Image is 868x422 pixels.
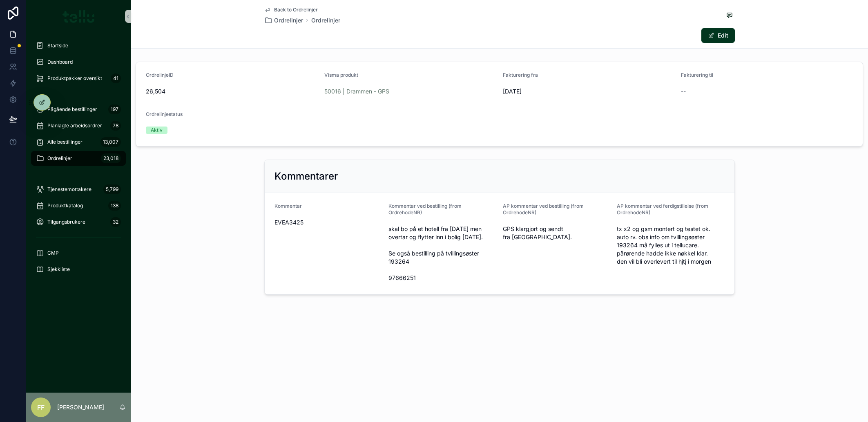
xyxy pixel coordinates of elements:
span: Sjekkliste [47,266,70,273]
span: Dashboard [47,59,73,65]
div: Aktiv [151,127,163,134]
a: Planlagte arbeidsordrer78 [31,118,126,133]
div: 78 [110,121,121,131]
a: Alle bestillinger13,007 [31,135,126,149]
span: Produktpakker oversikt [47,75,102,82]
span: Back to Ordrelinjer [274,7,318,13]
a: Sjekkliste [31,262,126,277]
a: Ordrelinjer23,018 [31,151,126,166]
span: Planlagte arbeidsordrer [47,122,102,129]
span: skal bo på et hotell fra [DATE] men overtar og flytter inn i bolig [DATE]. Se også bestilling på ... [388,225,496,282]
span: Tilgangsbrukere [47,219,85,225]
a: Pågående bestillinger197 [31,102,126,117]
a: Startside [31,38,126,53]
span: [DATE] [503,87,675,96]
a: Back to Ordrelinjer [264,7,318,13]
a: Dashboard [31,55,126,69]
span: Ordrelinjestatus [146,111,183,117]
a: Tilgangsbrukere32 [31,215,126,229]
span: GPS klargjort og sendt fra [GEOGRAPHIC_DATA]. [503,225,611,241]
a: Ordrelinjer [311,16,340,24]
div: 32 [110,217,121,227]
a: Ordrelinjer [264,16,303,24]
a: CMP [31,246,126,260]
span: Produktkatalog [47,202,83,209]
a: Produktpakker oversikt41 [31,71,126,86]
a: Produktkatalog138 [31,198,126,213]
button: Edit [701,28,735,43]
span: Visma produkt [324,72,358,78]
div: 5,799 [103,184,121,194]
a: Tjenestemottakere5,799 [31,182,126,197]
span: -- [681,87,686,96]
h2: Kommentarer [274,170,338,183]
img: App logo [62,10,95,23]
span: Kommentar [274,203,302,209]
span: Pågående bestillinger [47,106,97,113]
span: CMP [47,250,59,256]
span: Ordrelinjer [274,16,303,24]
span: Alle bestillinger [47,139,83,145]
div: 138 [108,201,121,211]
span: Tjenestemottakere [47,186,91,193]
span: AP kommentar ved ferdigstillelse (from OrdrehodeNR) [617,203,708,215]
span: Fakturering fra [503,72,538,78]
p: [PERSON_NAME] [57,403,104,411]
span: AP kommentar ved bestilling (from OrdrehodeNR) [503,203,584,215]
span: Ordrelinjer [47,155,72,162]
div: 197 [108,104,121,114]
div: scrollable content [26,33,131,287]
span: EVEA3425 [274,218,382,227]
span: Startside [47,42,68,49]
span: FF [37,402,45,412]
span: OrdrelinjeID [146,72,174,78]
span: tx x2 og gsm montert og testet ok. auto rv. obs info om tvillingsøster 193264 må fylles ut i tell... [617,225,725,266]
a: 50016 | Drammen - GPS [324,87,389,96]
span: Fakturering til [681,72,713,78]
div: 41 [111,73,121,83]
span: 26,504 [146,87,318,96]
span: Kommentar ved bestilling (from OrdrehodeNR) [388,203,462,215]
div: 13,007 [100,137,121,147]
div: 23,018 [101,153,121,163]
